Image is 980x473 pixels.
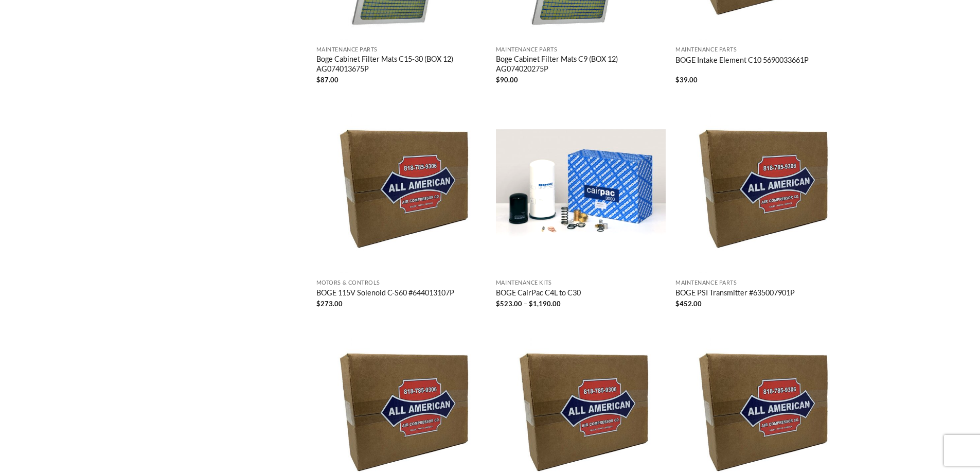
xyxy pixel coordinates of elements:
[316,76,320,84] span: $
[316,76,338,84] bdi: 87.00
[496,300,500,308] span: $
[675,300,680,308] span: $
[529,300,533,308] span: $
[675,104,845,274] img: Placeholder
[316,46,486,53] p: Maintenance Parts
[675,288,795,300] a: BOGE PSI Transmitter #635007901P
[675,76,698,84] bdi: 39.00
[316,300,343,308] bdi: 273.00
[316,279,486,286] p: Motors & Controls
[675,300,702,308] bdi: 452.00
[496,55,666,75] a: Boge Cabinet Filter Mats C9 (BOX 12) AG074020275P
[675,56,809,67] a: BOGE Intake Element C10 5690033661P
[316,104,486,274] img: Placeholder
[496,46,666,53] p: Maintenance Parts
[675,76,680,84] span: $
[316,55,486,75] a: Boge Cabinet Filter Mats C15-30 (BOX 12) AG074013675P
[675,279,845,286] p: Maintenance Parts
[316,300,320,308] span: $
[496,104,666,274] img: BOGE CairPac C4L to C30
[675,46,845,53] p: Maintenance Parts
[496,300,522,308] bdi: 523.00
[496,76,518,84] bdi: 90.00
[496,76,500,84] span: $
[496,279,666,286] p: Maintenance Kits
[496,288,581,300] a: BOGE CairPac C4L to C30
[524,300,527,308] span: –
[529,300,561,308] bdi: 1,190.00
[316,288,454,300] a: BOGE 115V Solenoid C-S60 #644013107P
